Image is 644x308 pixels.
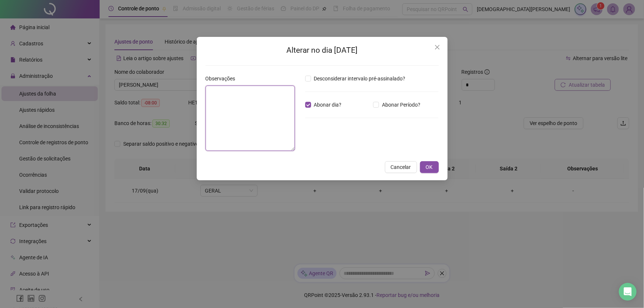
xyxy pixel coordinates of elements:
span: close [434,44,440,50]
button: Close [431,41,443,53]
button: Cancelar [385,161,417,173]
h2: Alterar no dia [DATE] [206,44,439,56]
div: Open Intercom Messenger [619,283,637,301]
span: Abonar Período? [379,101,423,109]
label: Observações [206,75,240,83]
span: Desconsiderar intervalo pré-assinalado? [311,75,409,83]
span: Abonar dia? [311,101,345,109]
span: Cancelar [391,163,411,171]
span: OK [426,163,433,171]
button: OK [420,161,439,173]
